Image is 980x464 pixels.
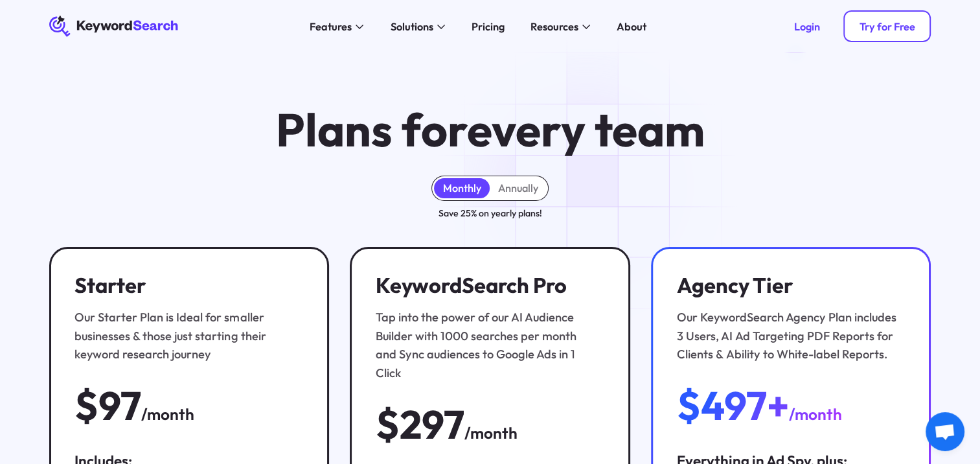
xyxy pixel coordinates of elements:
[843,10,931,42] a: Try for Free
[926,412,964,451] div: Chat megnyitása
[376,308,597,382] div: Tap into the power of our AI Audience Builder with 1000 searches per month and Sync audiences to ...
[376,404,464,446] div: $297
[860,20,915,33] div: Try for Free
[464,421,518,445] div: /month
[376,273,597,298] h3: KeywordSearch Pro
[310,19,352,34] div: Features
[466,100,704,159] span: every team
[677,273,898,298] h3: Agency Tier
[677,385,789,427] div: $497+
[390,19,433,34] div: Solutions
[438,206,541,220] div: Save 25% on yearly plans!
[609,16,654,37] a: About
[275,106,704,155] h1: Plans for
[498,181,538,194] div: Annually
[472,19,505,34] div: Pricing
[443,181,481,194] div: Monthly
[530,19,578,34] div: Resources
[463,16,512,37] a: Pricing
[74,385,141,427] div: $97
[617,19,646,34] div: About
[74,273,296,298] h3: Starter
[74,308,296,364] div: Our Starter Plan is Ideal for smaller businesses & those just starting their keyword research jou...
[794,20,820,33] div: Login
[789,402,842,426] div: /month
[778,10,836,42] a: Login
[141,402,194,426] div: /month
[677,308,898,364] div: Our KeywordSearch Agency Plan includes 3 Users, AI Ad Targeting PDF Reports for Clients & Ability...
